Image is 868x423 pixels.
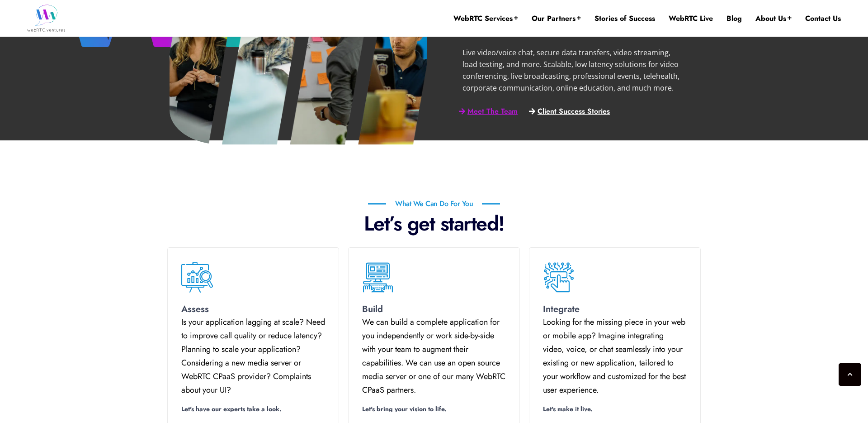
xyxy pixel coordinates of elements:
p: We can build a complete application for you independently or work side-by-side with your team to ... [362,315,506,397]
a: Our Partners [532,14,581,24]
p: Looking for the missing piece in your web or mobile app? Imagine integrating video, voice, or cha... [543,315,687,397]
a: WebRTC Live [669,14,713,24]
a: Meet The Team [459,108,518,115]
a: Let's make it live. [543,406,596,412]
span: Client Success Stories [538,108,610,115]
h4: Assess [181,303,325,315]
img: WebRTC.ventures [27,5,66,32]
h4: Integrate [543,303,687,315]
a: Let's have our experts take a look. [181,406,285,412]
p: Let’s get started! [170,211,698,236]
a: Let's bring your vision to life. [362,406,450,412]
a: WebRTC Services [453,14,518,24]
h4: Build [362,303,506,315]
span: Meet The Team [467,108,518,115]
a: About Us [755,14,792,24]
a: Stories of Success [594,14,655,24]
p: Is your application lagging at scale? Need to improve call quality or reduce latency? Planning to... [181,315,325,397]
h6: What We Can Do For You [368,200,500,207]
a: Client Success Stories [529,108,610,115]
a: Blog [726,14,742,24]
a: Contact Us [805,14,841,24]
p: Live video/voice chat, secure data transfers, video streaming, load testing, and more. Scalable, ... [462,47,681,94]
